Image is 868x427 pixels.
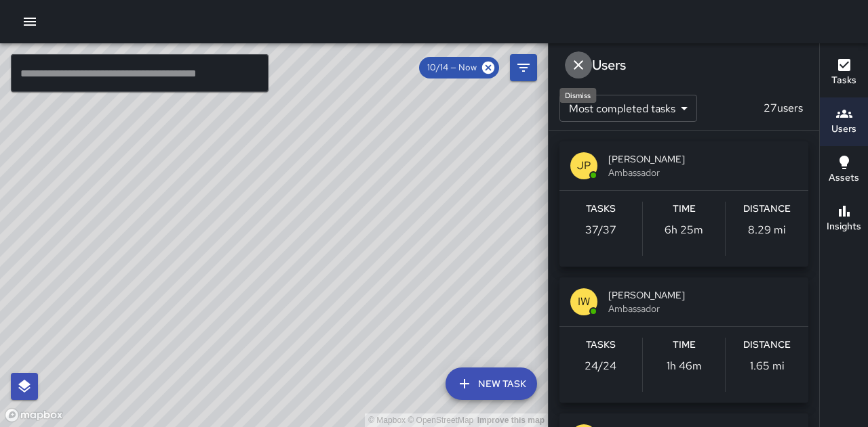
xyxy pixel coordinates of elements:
h6: Tasks [586,338,616,353]
button: Users [820,97,868,146]
button: Tasks [820,49,868,97]
p: 1.65 mi [750,358,785,374]
button: Assets [820,146,868,195]
span: [PERSON_NAME] [608,288,797,302]
h6: Users [831,122,856,137]
p: JP [577,158,591,174]
p: IW [578,294,590,310]
div: 10/14 — Now [419,57,499,78]
button: IW[PERSON_NAME]AmbassadorTasks24/24Time1h 46mDistance1.65 mi [559,277,808,403]
h6: Tasks [586,202,616,217]
button: Insights [820,195,868,244]
span: [PERSON_NAME] [608,152,797,166]
div: Dismiss [559,88,596,103]
p: 37 / 37 [585,222,616,238]
button: Filters [510,54,537,81]
h6: Time [673,202,696,217]
button: JP[PERSON_NAME]AmbassadorTasks37/37Time6h 25mDistance8.29 mi [559,141,808,267]
p: 8.29 mi [748,222,786,238]
h6: Distance [743,338,791,353]
h6: Time [673,338,696,353]
p: 27 users [758,100,808,116]
button: New Task [446,367,537,400]
h6: Tasks [831,73,856,88]
h6: Distance [743,202,791,217]
span: Ambassador [608,166,797,179]
div: Most completed tasks [559,95,697,122]
h6: Insights [827,219,861,234]
p: 6h 25m [665,222,703,238]
button: Dismiss [565,51,592,78]
h6: Assets [829,171,859,185]
h6: Users [592,54,626,76]
p: 24 / 24 [585,358,616,374]
p: 1h 46m [667,358,702,374]
span: Ambassador [608,302,797,315]
span: 10/14 — Now [419,61,485,74]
